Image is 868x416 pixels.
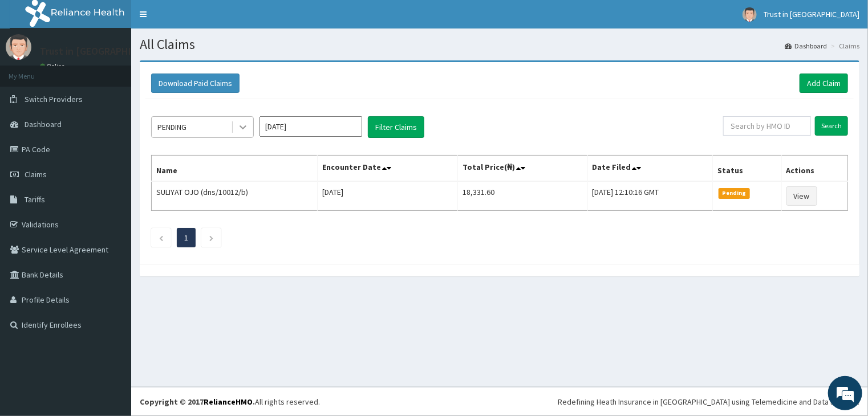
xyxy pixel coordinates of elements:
[828,41,859,51] li: Claims
[6,34,31,60] img: User Image
[131,387,868,416] footer: All rights reserved.
[587,156,712,182] th: Date Filed
[184,233,188,243] a: Page 1 is your current page
[723,116,811,136] input: Search by HMO ID
[25,169,47,180] span: Claims
[713,156,782,182] th: Status
[458,156,588,182] th: Total Price(₦)
[719,188,750,198] span: Pending
[786,186,817,206] a: View
[40,46,170,56] p: Trust in [GEOGRAPHIC_DATA]
[25,194,45,205] span: Tariffs
[785,41,827,51] a: Dashboard
[209,233,214,243] a: Next page
[318,181,458,211] td: [DATE]
[318,156,458,182] th: Encounter Date
[259,116,362,137] input: Select Month and Year
[157,121,186,133] div: PENDING
[159,233,164,243] a: Previous page
[800,74,848,93] a: Add Claim
[764,9,859,19] span: Trust in [GEOGRAPHIC_DATA]
[781,156,847,182] th: Actions
[587,181,712,211] td: [DATE] 12:10:16 GMT
[140,37,859,52] h1: All Claims
[152,156,318,182] th: Name
[558,396,859,407] div: Redefining Heath Insurance in [GEOGRAPHIC_DATA] using Telemedicine and Data Science!
[815,116,848,136] input: Search
[25,119,62,129] span: Dashboard
[368,116,424,138] button: Filter Claims
[140,397,255,407] strong: Copyright © 2017 .
[458,181,588,211] td: 18,331.60
[25,94,83,104] span: Switch Providers
[204,397,253,407] a: RelianceHMO
[151,74,240,93] button: Download Paid Claims
[743,7,757,22] img: User Image
[40,62,67,70] a: Online
[152,181,318,211] td: SULIYAT OJO (dns/10012/b)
